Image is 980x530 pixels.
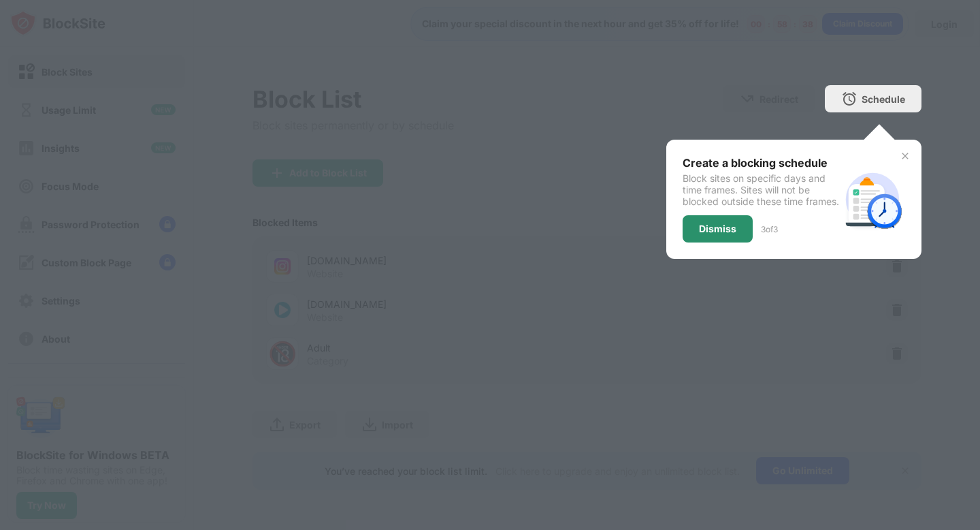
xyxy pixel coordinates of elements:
[699,223,736,234] div: Dismiss
[900,151,911,161] img: x-button.svg
[840,167,905,232] img: schedule.svg
[862,93,905,105] div: Schedule
[683,156,840,170] div: Create a blocking schedule
[761,224,778,234] div: 3 of 3
[683,172,840,207] div: Block sites on specific days and time frames. Sites will not be blocked outside these time frames.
